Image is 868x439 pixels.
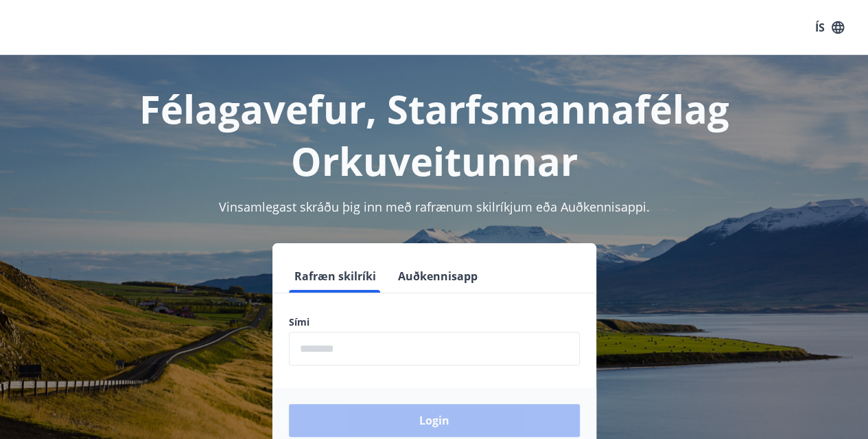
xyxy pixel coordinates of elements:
h1: Félagavefur, Starfsmannafélag Orkuveitunnar [16,82,852,187]
button: Rafræn skilríki [289,260,382,293]
label: Sími [289,315,580,329]
button: ÍS [808,15,852,40]
button: Auðkennisapp [392,260,483,293]
span: Vinsamlegast skráðu þig inn með rafrænum skilríkjum eða Auðkennisappi. [219,199,650,215]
